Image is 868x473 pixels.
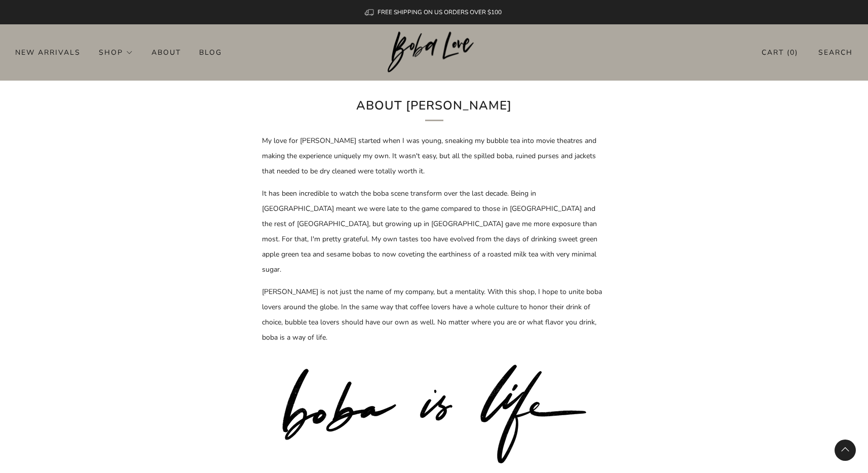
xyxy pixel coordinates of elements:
img: Boba Love [388,31,480,73]
a: Shop [99,44,133,60]
a: New Arrivals [15,44,81,60]
img: boba is life [282,365,586,463]
h1: About [PERSON_NAME] [267,96,601,121]
a: Blog [199,44,222,60]
a: Boba Love [388,31,480,74]
span: FREE SHIPPING ON US ORDERS OVER $100 [378,8,502,16]
a: Search [818,44,853,61]
a: About [152,44,181,60]
p: It has been incredible to watch the boba scene transform over the last decade. Being in [GEOGRAPH... [262,186,607,277]
p: My love for [PERSON_NAME] started when I was young, sneaking my bubble tea into movie theatres an... [262,133,607,179]
a: Cart [762,44,798,61]
back-to-top-button: Back to top [835,440,856,461]
items-count: 0 [790,48,795,57]
p: [PERSON_NAME] is not just the name of my company, but a mentality. With this shop, I hope to unit... [262,284,607,345]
